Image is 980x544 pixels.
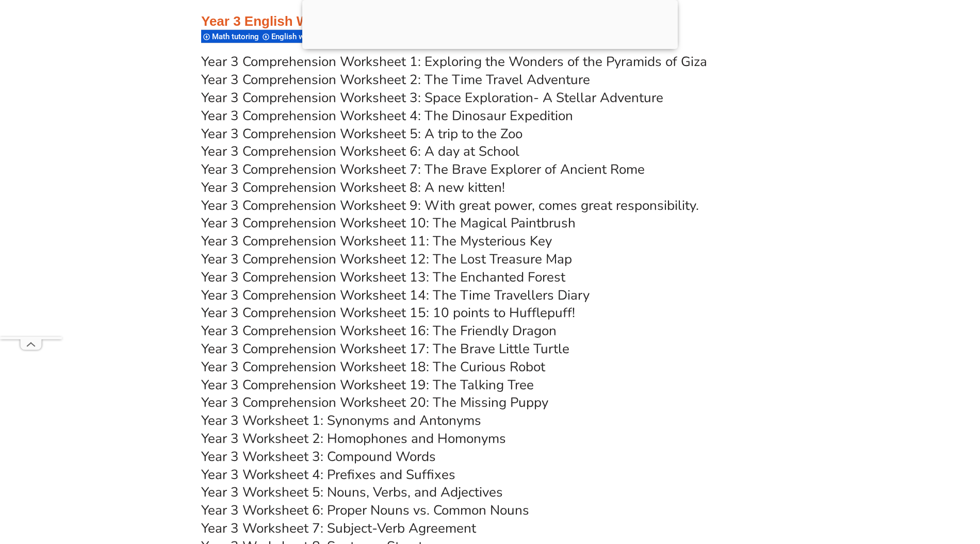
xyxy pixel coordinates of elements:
a: Year 3 Comprehension Worksheet 13: The Enchanted Forest [201,268,565,286]
a: Year 3 Worksheet 1: Synonyms and Antonyms [201,411,481,430]
a: Year 3 Worksheet 3: Compound Words [201,448,436,466]
h3: Year 3 English Worksheets [201,13,779,30]
a: Year 3 Comprehension Worksheet 7: The Brave Explorer of Ancient Rome [201,160,645,178]
a: Year 3 Comprehension Worksheet 16: The Friendly Dragon [201,322,557,340]
iframe: Chat Widget [808,427,980,544]
a: Year 3 Comprehension Worksheet 1: Exploring the Wonders of the Pyramids of Giza [201,53,707,71]
a: Year 3 Comprehension Worksheet 8: A new kitten! [201,178,505,196]
a: Year 3 Comprehension Worksheet 11: The Mysterious Key [201,232,552,250]
a: Year 3 Worksheet 6: Proper Nouns vs. Common Nouns [201,501,529,519]
a: Year 3 Comprehension Worksheet 5: A trip to the Zoo [201,125,522,143]
a: Year 3 Comprehension Worksheet 6: A day at School [201,142,519,160]
span: English worksheets [271,32,342,41]
a: Year 3 Comprehension Worksheet 10: The Magical Paintbrush [201,214,576,232]
a: Year 3 Worksheet 5: Nouns, Verbs, and Adjectives [201,483,503,501]
a: Year 3 Comprehension Worksheet 9: With great power, comes great responsibility. [201,196,699,215]
a: Year 3 Worksheet 4: Prefixes and Suffixes [201,466,455,484]
a: Year 3 Comprehension Worksheet 15: 10 points to Hufflepuff! [201,304,575,322]
a: Year 3 Worksheet 7: Subject-Verb Agreement [201,519,476,537]
a: Year 3 Worksheet 2: Homophones and Homonyms [201,430,506,448]
div: Math tutoring [201,29,260,43]
a: Year 3 Comprehension Worksheet 18: The Curious Robot [201,358,545,376]
a: Year 3 Comprehension Worksheet 4: The Dinosaur Expedition [201,107,573,125]
span: Math tutoring [212,32,262,41]
a: Year 3 Comprehension Worksheet 12: The Lost Treasure Map [201,250,572,268]
div: English worksheets [260,29,340,43]
a: Year 3 Comprehension Worksheet 3: Space Exploration- A Stellar Adventure [201,89,663,107]
a: Year 3 Comprehension Worksheet 14: The Time Travellers Diary [201,286,590,304]
a: Year 3 Comprehension Worksheet 19: The Talking Tree [201,376,534,394]
a: Year 3 Comprehension Worksheet 2: The Time Travel Adventure [201,71,590,89]
a: Year 3 Comprehension Worksheet 17: The Brave Little Turtle [201,340,569,358]
a: Year 3 Comprehension Worksheet 20: The Missing Puppy [201,393,548,411]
